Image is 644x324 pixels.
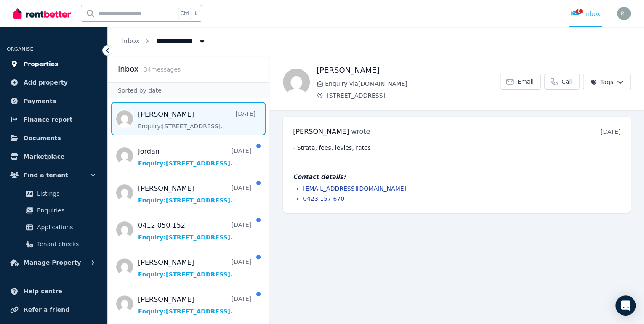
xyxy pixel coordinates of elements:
[24,114,72,125] span: Finance report
[138,109,255,130] a: [PERSON_NAME][DATE]Enquiry:[STREET_ADDRESS].
[325,80,500,88] span: Enquiry via [DOMAIN_NAME]
[576,9,583,14] span: 8
[544,74,580,90] a: Call
[500,74,541,90] a: Email
[24,77,68,88] span: Add property
[138,220,251,242] a: 0412 050 152[DATE]Enquiry:[STREET_ADDRESS].
[10,219,97,236] a: Applications
[7,74,101,91] a: Add property
[10,236,97,252] a: Tenant checks
[293,127,349,135] span: [PERSON_NAME]
[293,173,620,181] h4: Contact details:
[590,78,613,86] span: Tags
[108,27,220,56] nav: Breadcrumb
[283,69,310,96] img: Angela
[562,77,572,86] span: Call
[601,128,620,135] time: [DATE]
[7,148,101,165] a: Marketplace
[24,305,69,315] span: Refer a friend
[13,7,71,20] img: RentBetter
[37,205,94,215] span: Enquiries
[7,283,101,300] a: Help centre
[118,63,138,75] h2: Inbox
[293,143,620,152] pre: - Strata, fees, levies, rates
[37,189,94,199] span: Listings
[138,183,251,204] a: [PERSON_NAME][DATE]Enquiry:[STREET_ADDRESS].
[138,295,251,316] a: [PERSON_NAME][DATE]Enquiry:[STREET_ADDRESS].
[24,151,64,162] span: Marketplace
[24,96,56,106] span: Payments
[317,64,500,76] h1: [PERSON_NAME]
[138,258,251,279] a: [PERSON_NAME][DATE]Enquiry:[STREET_ADDRESS].
[7,301,101,318] a: Refer a friend
[24,170,68,180] span: Find a tenant
[7,56,101,72] a: Properties
[303,185,406,192] a: [EMAIL_ADDRESS][DOMAIN_NAME]
[7,46,33,52] span: ORGANISE
[583,74,631,90] button: Tags
[517,77,534,86] span: Email
[351,127,370,135] span: wrote
[327,91,500,100] span: [STREET_ADDRESS]
[37,239,94,249] span: Tenant checks
[7,167,101,183] button: Find a tenant
[144,66,181,73] span: 34 message s
[24,133,61,143] span: Documents
[303,195,344,202] a: 0423 157 670
[7,130,101,146] a: Documents
[7,254,101,271] button: Manage Property
[194,10,197,17] span: k
[7,93,101,109] a: Payments
[10,185,97,202] a: Listings
[615,295,636,316] div: Open Intercom Messenger
[24,59,59,69] span: Properties
[178,8,191,19] span: Ctrl
[138,146,251,167] a: Jordan[DATE]Enquiry:[STREET_ADDRESS].
[121,37,140,45] a: Inbox
[10,202,97,219] a: Enquiries
[571,10,600,18] div: Inbox
[37,222,94,232] span: Applications
[24,258,81,268] span: Manage Property
[617,7,631,20] img: Renae Lammardo
[7,111,101,128] a: Finance report
[24,286,62,296] span: Help centre
[108,82,269,98] div: Sorted by date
